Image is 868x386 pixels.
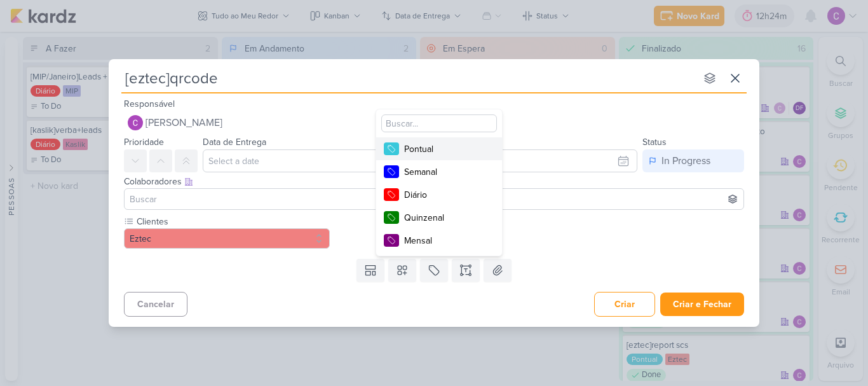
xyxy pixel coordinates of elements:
[594,292,655,317] button: Criar
[127,191,741,207] input: Buscar
[642,137,667,148] label: Status
[135,215,330,228] label: Clientes
[124,175,744,188] div: Colaboradores
[124,111,744,134] button: [PERSON_NAME]
[124,137,164,148] label: Prioridade
[376,183,502,206] button: Diário
[124,292,187,317] button: Cancelar
[124,99,175,109] label: Responsável
[376,160,502,183] button: Semanal
[404,188,487,202] div: Diário
[661,153,710,169] div: In Progress
[146,115,222,130] span: [PERSON_NAME]
[124,228,330,249] button: Eztec
[404,142,487,156] div: Pontual
[660,293,744,316] button: Criar e Fechar
[642,149,744,172] button: In Progress
[404,211,487,224] div: Quinzenal
[376,137,502,160] button: Pontual
[376,229,502,252] button: Mensal
[203,137,266,148] label: Data de Entrega
[404,234,487,247] div: Mensal
[376,206,502,229] button: Quinzenal
[381,114,497,132] input: Buscar...
[121,67,696,90] input: Kard Sem Título
[404,165,487,179] div: Semanal
[203,149,637,172] input: Select a date
[128,115,143,130] img: Carlos Lima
